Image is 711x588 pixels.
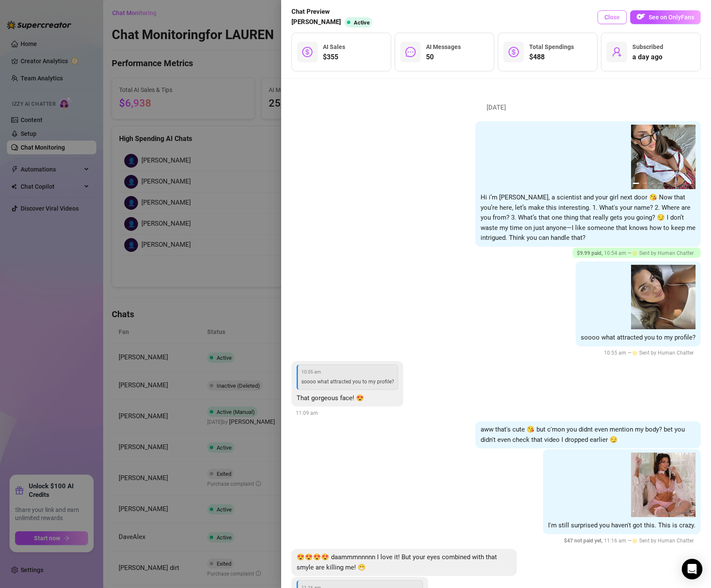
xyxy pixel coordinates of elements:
[426,52,461,62] span: 50
[632,43,663,50] span: Subscribed
[564,538,696,544] span: 11:16 am —
[650,183,655,184] button: 3
[598,10,627,24] button: Close
[680,511,681,512] button: 12
[632,52,663,62] span: a day ago
[529,52,574,62] span: $488
[634,153,641,160] button: prev
[663,511,664,512] button: 8
[671,511,672,512] button: 10
[690,183,694,184] button: 8
[659,511,660,512] button: 7
[630,10,701,24] button: OFSee on OnlyFans
[676,511,677,512] button: 11
[297,553,497,571] span: 😍😍😍😍 daammmnnnnn I love it! But your eyes combined with that smyle are killing me! 😁
[405,47,416,57] span: message
[637,511,638,512] button: 2
[667,511,668,512] button: 9
[564,538,604,544] span: $ 47 not paid yet ,
[637,12,645,21] img: OF
[426,43,461,50] span: AI Messages
[631,125,696,189] img: media
[296,410,318,416] span: 11:09 am
[649,14,694,21] span: See on OnlyFans
[631,538,694,544] span: 🌟 Sent by Human Chatter
[631,453,696,517] img: media
[646,511,647,512] button: 4
[684,511,685,512] button: 13
[529,43,574,50] span: Total Spendings
[685,153,692,160] button: next
[297,394,364,402] span: That gorgeous face! 😍
[291,7,376,17] span: Chat Preview
[509,47,519,57] span: dollar
[643,183,647,184] button: 2
[631,265,696,329] img: media
[301,368,394,376] span: 10:55 am
[631,350,694,356] span: 🌟 Sent by Human Chatter
[291,17,341,28] span: [PERSON_NAME]
[612,47,622,57] span: user-add
[480,103,512,113] span: [DATE]
[655,511,656,512] button: 6
[642,511,643,512] button: 3
[682,183,686,184] button: 7
[689,511,690,512] button: 14
[685,481,692,488] button: next
[577,250,696,256] span: 10:54 am —
[682,559,702,579] div: Open Intercom Messenger
[674,183,678,184] button: 6
[631,250,694,256] span: 🌟 Sent by Human Chatter
[548,521,696,529] span: I'm still surprised you haven't got this. This is crazy.
[577,250,604,256] span: $ 9.99 paid ,
[301,379,394,385] span: soooo what attracted you to my profile?
[323,52,345,62] span: $355
[302,47,313,57] span: dollar
[658,183,662,184] button: 4
[481,193,696,242] span: Hi i’m [PERSON_NAME], a scientist and your girl next door 😘 Now that you’re here, let’s make this...
[323,43,345,50] span: AI Sales
[604,14,620,21] span: Close
[693,511,694,512] button: 15
[354,19,370,26] span: Active
[666,183,671,184] button: 5
[634,481,641,488] button: prev
[604,350,696,356] span: 10:55 am —
[650,511,651,512] button: 5
[481,426,685,444] span: aww that's cute 😘 but c'mon you didnt even mention my body? bet you didn't even check that video ...
[581,334,696,341] span: soooo what attracted you to my profile?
